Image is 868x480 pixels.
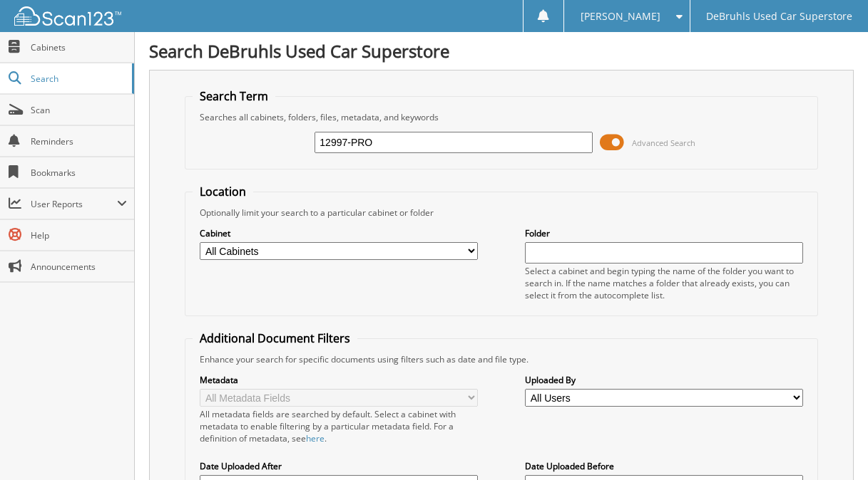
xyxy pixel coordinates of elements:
[149,39,854,63] h1: Search DeBruhls Used Car Superstore
[525,265,802,301] div: Select a cabinet and begin typing the name of the folder you want to search in. If the name match...
[31,135,127,147] span: Reminders
[525,227,802,239] label: Folder
[193,88,275,104] legend: Search Term
[200,408,477,444] div: All metadata fields are searched by default. Select a cabinet with metadata to enable filtering b...
[200,460,477,472] label: Date Uploaded After
[193,330,357,346] legend: Additional Document Filters
[200,374,477,386] label: Metadata
[193,353,810,365] div: Enhance your search for specific documents using filters such as date and file type.
[200,227,477,239] label: Cabinet
[525,374,802,386] label: Uploaded By
[193,207,810,219] div: Optionally limit your search to a particular cabinet or folder
[31,229,127,241] span: Help
[193,111,810,123] div: Searches all cabinets, folders, files, metadata, and keywords
[31,104,127,116] span: Scan
[31,73,125,85] span: Search
[581,12,660,21] span: [PERSON_NAME]
[525,460,802,472] label: Date Uploaded Before
[193,184,253,199] legend: Location
[31,167,127,179] span: Bookmarks
[31,198,117,210] span: User Reports
[706,12,852,21] span: DeBruhls Used Car Superstore
[31,41,127,53] span: Cabinets
[632,137,695,148] span: Advanced Search
[306,432,325,444] a: here
[14,6,121,26] img: scan123-logo-white.svg
[31,261,127,273] span: Announcements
